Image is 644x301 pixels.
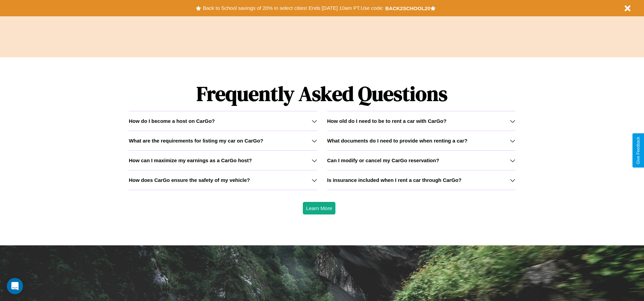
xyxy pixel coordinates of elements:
[129,177,250,183] h3: How does CarGo ensure the safety of my vehicle?
[129,157,252,163] h3: How can I maximize my earnings as a CarGo host?
[129,118,215,124] h3: How do I become a host on CarGo?
[129,138,263,144] h3: What are the requirements for listing my car on CarGo?
[303,202,336,214] button: Learn More
[327,118,447,124] h3: How old do I need to be to rent a car with CarGo?
[7,278,23,294] iframe: Intercom live chat
[327,157,439,163] h3: Can I modify or cancel my CarGo reservation?
[129,76,515,111] h1: Frequently Asked Questions
[327,177,462,183] h3: Is insurance included when I rent a car through CarGo?
[201,3,385,13] button: Back to School savings of 20% in select cities! Ends [DATE] 10am PT.Use code:
[327,138,467,144] h3: What documents do I need to provide when renting a car?
[636,137,641,164] div: Give Feedback
[385,5,430,11] b: BACK2SCHOOL20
